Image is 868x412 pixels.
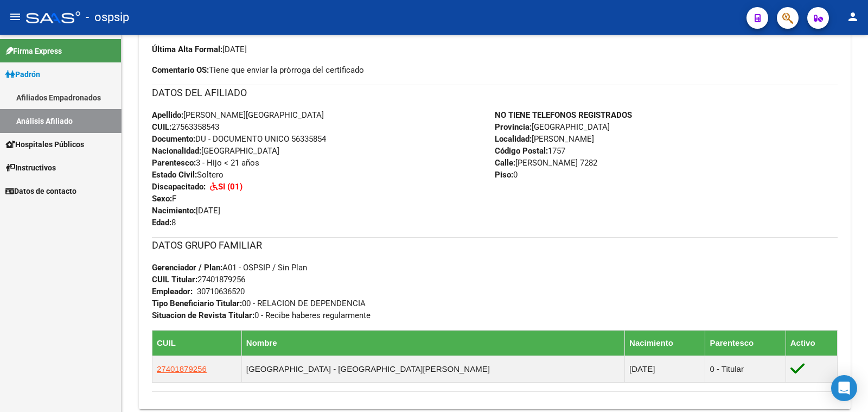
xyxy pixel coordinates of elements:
[495,134,532,144] strong: Localidad:
[705,330,786,356] th: Parentesco
[5,68,40,80] span: Padrón
[152,182,206,192] strong: Discapacitado:
[495,158,597,168] span: [PERSON_NAME] 7282
[152,287,193,296] strong: Empleador:
[197,286,245,297] div: 30710636520
[495,158,515,168] strong: Calle:
[5,45,62,57] span: Firma Express
[625,330,705,356] th: Nacimiento
[846,10,859,23] mat-icon: person
[786,330,837,356] th: Activo
[152,299,242,308] strong: Tipo Beneficiario Titular:
[152,310,254,320] strong: Situacion de Revista Titular:
[152,110,183,120] strong: Apellido:
[152,238,838,253] h3: DATOS GRUPO FAMILIAR
[152,194,172,204] strong: Sexo:
[5,185,76,197] span: Datos de contacto
[152,263,222,272] strong: Gerenciador / Plan:
[152,299,366,308] span: 00 - RELACION DE DEPENDENCIA
[152,275,245,284] span: 27401879256
[152,134,326,144] span: DU - DOCUMENTO UNICO 56335854
[152,330,242,356] th: CUIL
[495,170,518,180] span: 0
[495,134,594,144] span: [PERSON_NAME]
[152,64,364,76] span: Tiene que enviar la pròrroga del certificado
[241,356,624,382] td: [GEOGRAPHIC_DATA] - [GEOGRAPHIC_DATA][PERSON_NAME]
[152,110,324,120] span: [PERSON_NAME][GEOGRAPHIC_DATA]
[152,146,201,156] strong: Nacionalidad:
[152,310,371,320] span: 0 - Recibe haberes regularmente
[5,162,56,174] span: Instructivos
[152,45,222,54] strong: Última Alta Formal:
[831,375,857,401] div: Open Intercom Messenger
[86,5,129,29] span: - ospsip
[241,330,624,356] th: Nombre
[5,138,84,150] span: Hospitales Públicos
[218,182,242,192] strong: SI (01)
[152,170,224,180] span: Soltero
[152,45,247,54] span: [DATE]
[495,122,532,132] strong: Provincia:
[495,110,632,120] strong: NO TIENE TELEFONOS REGISTRADOS
[152,122,171,132] strong: CUIL:
[152,158,259,168] span: 3 - Hijo < 21 años
[152,206,196,215] strong: Nacimiento:
[152,85,838,100] h3: DATOS DEL AFILIADO
[495,146,565,156] span: 1757
[152,146,279,156] span: [GEOGRAPHIC_DATA]
[152,122,219,132] span: 27563358543
[9,10,22,23] mat-icon: menu
[152,275,197,284] strong: CUIL Titular:
[495,122,610,132] span: [GEOGRAPHIC_DATA]
[152,218,171,227] strong: Edad:
[152,65,209,75] strong: Comentario OS:
[152,170,197,180] strong: Estado Civil:
[495,146,548,156] strong: Código Postal:
[152,218,176,227] span: 8
[705,356,786,382] td: 0 - Titular
[495,170,513,180] strong: Piso:
[625,356,705,382] td: [DATE]
[152,134,195,144] strong: Documento:
[152,206,220,215] span: [DATE]
[152,194,176,204] span: F
[157,364,207,373] span: 27401879256
[152,263,307,272] span: A01 - OSPSIP / Sin Plan
[152,158,196,168] strong: Parentesco:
